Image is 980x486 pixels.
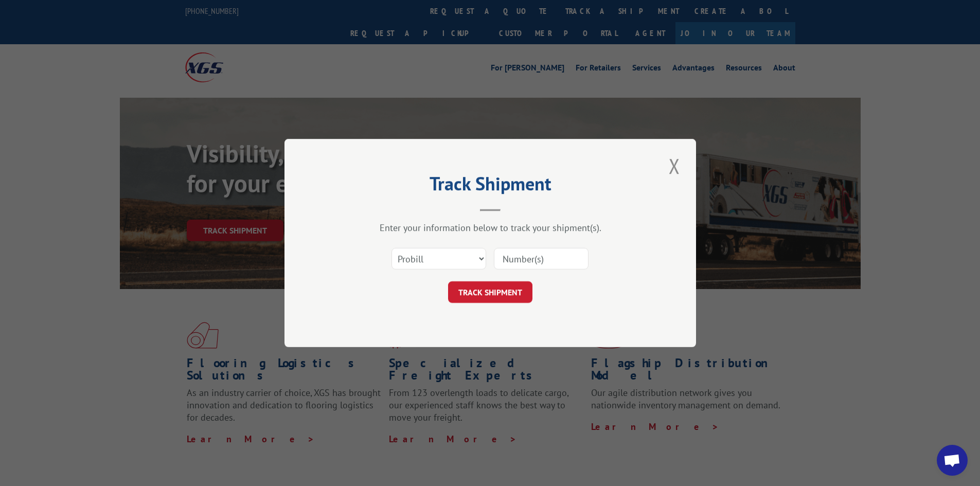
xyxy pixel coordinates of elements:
input: Number(s) [494,248,589,269]
div: Enter your information below to track your shipment(s). [336,222,645,233]
button: Close modal [666,152,683,180]
button: TRACK SHIPMENT [448,281,532,303]
h2: Track Shipment [336,176,645,196]
a: Open chat [937,445,968,476]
